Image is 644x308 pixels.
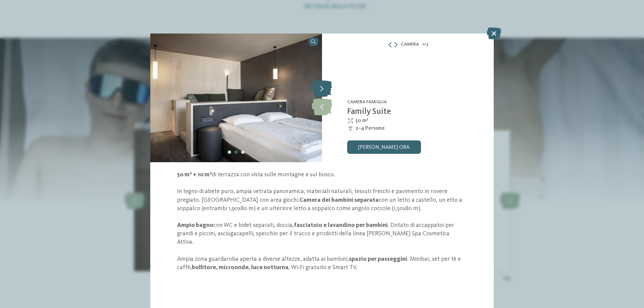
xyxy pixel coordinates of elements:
a: [PERSON_NAME] ora [347,140,421,154]
span: Family Suite [347,108,391,116]
b: bollitore, microonde, luce notturna [192,264,288,270]
span: Camera [401,41,419,48]
p: di terrazza con vista sulle montagne e sul bosco. In legno di abete puro, ampia vetrata panoramic... [177,171,467,272]
b: spazio per passeggini [349,256,407,262]
span: / [424,41,426,48]
div: Carousel Page 2 (Current Slide) [234,150,238,154]
b: 50 m² + 10 m² [177,172,212,178]
b: Ampio bagno [177,222,213,228]
div: Carousel Page 1 [228,150,231,154]
b: Camera dei bambini separata [300,197,379,203]
span: 1 [422,41,424,48]
span: 3 [426,41,428,48]
span: 2–4 Persone [356,125,385,132]
div: Carousel Pagination [226,149,246,156]
img: Family Suite [150,34,322,162]
b: fasciatoio e lavandino per bambini [294,222,388,228]
span: Camera famiglia [347,100,387,104]
div: Carousel Page 3 [241,150,245,154]
span: 50 m² [356,117,368,124]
